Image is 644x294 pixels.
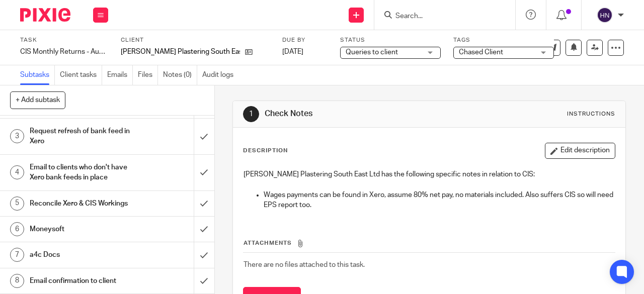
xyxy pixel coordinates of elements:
span: There are no files attached to this task. [244,261,365,268]
a: Subtasks [20,65,55,85]
p: [PERSON_NAME] Plastering South East Ltd has the following specific notes in relation to CIS: [244,169,615,179]
input: Search [394,12,485,21]
h1: Moneysoft [30,222,132,237]
img: Pixie [20,8,70,22]
a: Notes (0) [163,65,197,85]
h1: Email confirmation to client [30,273,132,288]
div: 6 [10,222,24,236]
img: svg%3E [597,7,613,23]
div: 4 [10,165,24,179]
span: Attachments [244,240,292,246]
div: 3 [10,129,24,143]
div: 1 [243,106,259,122]
label: Due by [282,36,328,44]
h1: Check Notes [265,109,451,119]
div: CIS Monthly Returns - August [20,47,108,57]
div: Instructions [567,110,615,118]
span: Chased Client [459,49,503,56]
span: [DATE] [282,48,303,55]
div: 8 [10,274,24,288]
label: Tags [453,36,554,44]
span: Queries to client [346,49,398,56]
button: Edit description [545,143,615,159]
a: Emails [107,65,133,85]
h1: Request refresh of bank feed in Xero [30,124,132,149]
a: Audit logs [202,65,238,85]
div: 7 [10,248,24,262]
label: Client [121,36,270,44]
h1: a4c Docs [30,247,132,262]
h1: Reconcile Xero & CIS Workings [30,196,132,211]
a: Files [138,65,158,85]
label: Task [20,36,108,44]
h1: Email to clients who don't have Xero bank feeds in place [30,160,132,185]
p: Description [243,147,288,155]
button: + Add subtask [10,91,65,109]
p: [PERSON_NAME] Plastering South East Ltd [121,47,240,57]
div: 5 [10,197,24,211]
a: Client tasks [60,65,102,85]
p: Wages payments can be found in Xero, assume 80% net pay, no materials included. Also suffers CIS ... [264,190,615,211]
label: Status [340,36,441,44]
